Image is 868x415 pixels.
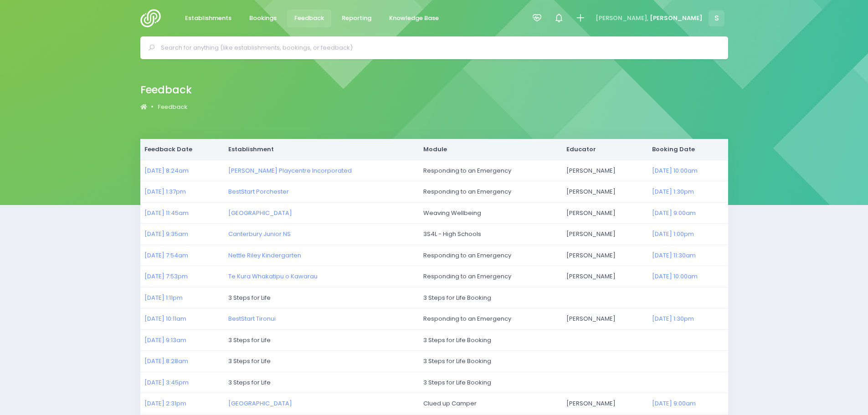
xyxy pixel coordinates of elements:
[419,329,728,351] td: 3 Steps for Life Booking
[144,272,188,281] a: [DATE] 7:53pm
[562,139,647,160] th: Educator
[144,293,183,302] a: [DATE] 1:11pm
[161,41,715,55] input: Search for anything (like establishments, bookings, or feedback)
[419,287,728,308] td: 3 Steps for Life Booking
[228,336,271,344] span: 3 Steps for Life
[419,224,562,245] td: 3S4L - High Schools
[228,187,289,196] a: BestStart Porchester
[228,251,301,260] a: Nettle Riley Kindergarten
[140,84,192,96] h2: Feedback
[342,14,371,23] span: Reporting
[144,399,186,408] a: [DATE] 2:31pm
[178,10,239,27] a: Establishments
[419,351,728,372] td: 3 Steps for Life Booking
[144,357,188,365] a: [DATE] 8:28am
[652,399,696,408] a: [DATE] 9:00am
[140,9,166,27] img: Logo
[224,139,419,160] th: Establishment
[419,139,562,160] th: Module
[562,202,647,224] td: [PERSON_NAME]
[562,224,647,245] td: [PERSON_NAME]
[419,372,728,393] td: 3 Steps for Life Booking
[652,314,694,323] a: [DATE] 1:30pm
[652,209,696,217] a: [DATE] 9:00am
[144,314,186,323] a: [DATE] 10:11am
[228,314,276,323] a: BestStart Tironui
[562,266,647,287] td: [PERSON_NAME]
[158,102,187,112] a: Feedback
[144,209,189,217] a: [DATE] 11:45am
[652,272,698,281] a: [DATE] 10:00am
[228,272,318,281] a: Te Kura Whakatipu o Kawarau
[334,10,379,27] a: Reporting
[419,181,562,203] td: Responding to an Emergency
[185,14,231,23] span: Establishments
[419,393,562,415] td: Clued up Camper
[419,266,562,287] td: Responding to an Emergency
[144,230,188,238] a: [DATE] 9:35am
[562,245,647,266] td: [PERSON_NAME]
[228,357,271,365] span: 3 Steps for Life
[389,14,439,23] span: Knowledge Base
[419,308,562,330] td: Responding to an Emergency
[144,187,186,196] a: [DATE] 1:37pm
[144,166,189,175] a: [DATE] 8:24am
[647,139,728,160] th: Booking Date
[709,10,724,26] span: S
[228,209,292,217] a: [GEOGRAPHIC_DATA]
[228,378,271,387] span: 3 Steps for Life
[419,245,562,266] td: Responding to an Emergency
[596,14,648,23] span: [PERSON_NAME],
[652,230,694,238] a: [DATE] 1:00pm
[228,293,271,302] span: 3 Steps for Life
[144,336,186,344] a: [DATE] 9:13am
[419,160,562,181] td: Responding to an Emergency
[562,181,647,203] td: [PERSON_NAME]
[419,202,562,224] td: Weaving Wellbeing
[144,378,189,387] a: [DATE] 3:45pm
[228,399,292,408] a: [GEOGRAPHIC_DATA]
[140,139,224,160] th: Feedback Date
[287,10,332,27] a: Feedback
[228,166,352,175] a: [PERSON_NAME] Playcentre Incorporated
[562,160,647,181] td: [PERSON_NAME]
[562,308,647,330] td: [PERSON_NAME]
[650,14,703,23] span: [PERSON_NAME]
[382,10,447,27] a: Knowledge Base
[228,230,291,238] a: Canterbury Junior NS
[652,187,694,196] a: [DATE] 1:30pm
[652,251,696,260] a: [DATE] 11:30am
[144,251,188,260] a: [DATE] 7:54am
[562,393,647,415] td: [PERSON_NAME]
[242,10,284,27] a: Bookings
[249,14,277,23] span: Bookings
[652,166,698,175] a: [DATE] 10:00am
[294,14,324,23] span: Feedback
